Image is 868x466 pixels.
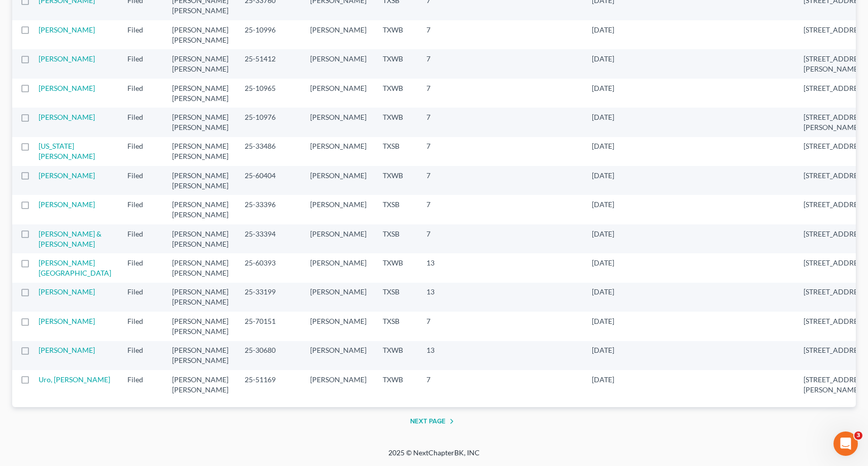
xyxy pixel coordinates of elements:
td: Filed [119,137,164,166]
iframe: Intercom live chat [833,431,858,456]
td: [PERSON_NAME] [302,137,375,166]
td: 25-10965 [237,79,302,108]
td: 25-33199 [237,283,302,312]
td: [PERSON_NAME] [302,108,375,137]
td: [PERSON_NAME] [PERSON_NAME] [164,108,237,137]
a: [US_STATE][PERSON_NAME] [39,142,95,160]
td: 25-10976 [237,108,302,137]
td: [PERSON_NAME] [PERSON_NAME] [164,79,237,108]
td: [DATE] [584,49,644,78]
td: [DATE] [584,20,644,49]
td: 25-33396 [237,195,302,224]
td: 25-51169 [237,370,302,399]
td: 25-10996 [237,20,302,49]
td: Filed [119,195,164,224]
span: 3 [854,431,862,440]
td: [PERSON_NAME] [PERSON_NAME] [164,166,237,195]
td: [DATE] [584,108,644,137]
td: [PERSON_NAME] [302,20,375,49]
td: [DATE] [584,79,644,108]
td: [PERSON_NAME] [302,283,375,312]
td: 7 [418,79,469,108]
td: Filed [119,341,164,370]
td: TXWB [375,341,418,370]
td: 13 [418,253,469,282]
td: [DATE] [584,137,644,166]
td: [PERSON_NAME] [PERSON_NAME] [164,253,237,282]
td: [PERSON_NAME] [PERSON_NAME] [164,49,237,78]
td: 13 [418,283,469,312]
td: 7 [418,224,469,253]
a: [PERSON_NAME] [39,54,95,63]
td: 25-33394 [237,224,302,253]
td: 7 [418,312,469,341]
td: 25-70151 [237,312,302,341]
a: [PERSON_NAME][GEOGRAPHIC_DATA] [39,258,111,277]
td: TXWB [375,166,418,195]
td: [DATE] [584,166,644,195]
td: TXWB [375,20,418,49]
td: 25-30680 [237,341,302,370]
a: Uro, [PERSON_NAME] [39,375,110,384]
td: [PERSON_NAME] [PERSON_NAME] [164,283,237,312]
td: [DATE] [584,312,644,341]
a: [PERSON_NAME] [39,113,95,121]
td: Filed [119,166,164,195]
td: 25-60404 [237,166,302,195]
td: [PERSON_NAME] [PERSON_NAME] [164,137,237,166]
td: TXWB [375,253,418,282]
td: 13 [418,341,469,370]
td: [PERSON_NAME] [PERSON_NAME] [164,341,237,370]
td: Filed [119,224,164,253]
td: 25-51412 [237,49,302,78]
td: TXWB [375,370,418,399]
td: Filed [119,79,164,108]
td: 7 [418,20,469,49]
td: TXSB [375,283,418,312]
td: 25-33486 [237,137,302,166]
td: [PERSON_NAME] [302,312,375,341]
td: [PERSON_NAME] [PERSON_NAME] [164,195,237,224]
td: 7 [418,195,469,224]
a: [PERSON_NAME] & [PERSON_NAME] [39,229,102,248]
td: [PERSON_NAME] [302,195,375,224]
td: [PERSON_NAME] [302,370,375,399]
td: Filed [119,49,164,78]
td: Filed [119,253,164,282]
a: [PERSON_NAME] [39,287,95,296]
button: Next Page [410,415,458,427]
td: [DATE] [584,370,644,399]
td: Filed [119,283,164,312]
td: [PERSON_NAME] [302,166,375,195]
td: [PERSON_NAME] [302,253,375,282]
td: [PERSON_NAME] [PERSON_NAME] [164,370,237,399]
td: Filed [119,20,164,49]
td: [DATE] [584,195,644,224]
a: [PERSON_NAME] [39,84,95,92]
td: [DATE] [584,253,644,282]
td: 7 [418,166,469,195]
td: [PERSON_NAME] [PERSON_NAME] [164,224,237,253]
td: 7 [418,370,469,399]
td: TXSB [375,312,418,341]
div: 2025 © NextChapterBK, INC [145,448,723,466]
td: [DATE] [584,283,644,312]
a: [PERSON_NAME] [39,25,95,34]
a: [PERSON_NAME] [39,171,95,180]
td: [PERSON_NAME] [PERSON_NAME] [164,20,237,49]
td: 25-60393 [237,253,302,282]
td: TXSB [375,195,418,224]
td: [DATE] [584,341,644,370]
td: [PERSON_NAME] [302,49,375,78]
td: 7 [418,137,469,166]
td: Filed [119,370,164,399]
td: Filed [119,312,164,341]
td: TXWB [375,79,418,108]
a: [PERSON_NAME] [39,346,95,354]
td: TXWB [375,49,418,78]
td: TXWB [375,108,418,137]
td: TXSB [375,224,418,253]
td: [PERSON_NAME] [302,79,375,108]
td: [DATE] [584,224,644,253]
td: TXSB [375,137,418,166]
